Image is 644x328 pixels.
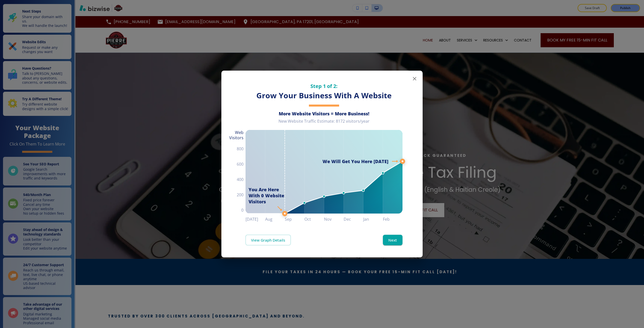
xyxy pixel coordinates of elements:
[246,216,265,223] h6: [DATE]
[265,216,285,223] h6: Aug
[383,235,403,245] button: Next
[344,216,363,223] h6: Dec
[304,216,324,223] h6: Oct
[246,119,403,128] div: New Website Traffic Estimate: 8172 visitors/year
[246,90,403,101] h3: Grow Your Business With A Website
[246,111,403,117] h6: More Website Visitors = More Business!
[246,235,291,245] a: View Graph Details
[246,83,403,89] h5: Step 1 of 2:
[363,216,383,223] h6: Jan
[285,216,304,223] h6: Sep
[383,216,403,223] h6: Feb
[324,216,344,223] h6: Nov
